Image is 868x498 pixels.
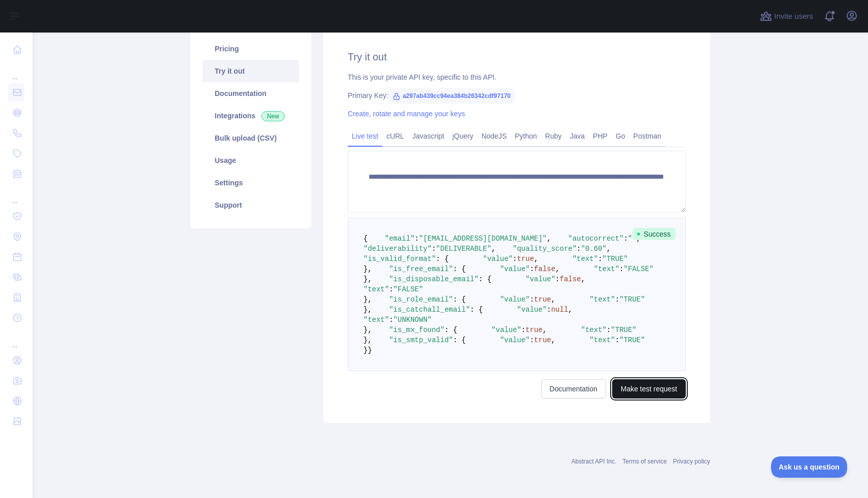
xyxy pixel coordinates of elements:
span: true [534,336,551,344]
span: New [261,111,285,121]
iframe: Toggle Customer Support [771,456,848,478]
span: , [547,235,551,243]
span: : [389,285,393,293]
span: "DELIVERABLE" [436,245,491,253]
span: } [368,346,372,354]
a: Documentation [541,379,606,399]
span: a297ab439cc94ea384b26342cdf97170 [388,88,515,104]
a: Usage [203,149,299,172]
span: : { [479,275,491,283]
span: "is_valid_format" [363,255,436,263]
span: : [513,255,517,263]
span: } [363,346,368,354]
span: "is_free_email" [389,265,453,273]
div: ... [8,185,24,205]
span: }, [363,275,372,283]
span: "FALSE" [624,265,654,273]
a: NodeJS [477,128,511,144]
span: , [555,265,559,273]
span: : [530,336,534,344]
span: "text" [363,285,389,293]
a: Try it out [203,60,299,82]
span: "quality_score" [513,245,577,253]
span: "value" [491,326,521,334]
span: : [624,235,628,243]
span: "TRUE" [611,326,636,334]
span: : [619,265,623,273]
a: Python [511,128,541,144]
div: Primary Key: [348,90,686,101]
span: "FALSE" [393,285,423,293]
span: , [568,306,572,314]
span: }, [363,326,372,334]
span: , [543,326,547,334]
span: "value" [500,265,530,273]
span: }, [363,306,372,314]
a: Abstract API Inc. [572,458,617,465]
span: true [525,326,543,334]
span: : [521,326,525,334]
span: "is_role_email" [389,295,453,304]
span: "value" [500,295,530,304]
span: "autocorrect" [568,235,623,243]
span: "value" [483,255,513,263]
span: : [431,245,436,253]
div: This is your private API key, specific to this API. [348,72,686,82]
a: Integrations New [203,105,299,127]
span: "text" [594,265,619,273]
span: "email" [385,235,415,243]
span: "is_mx_found" [389,326,444,334]
span: "text" [363,316,389,324]
span: true [534,295,551,304]
span: { [363,235,368,243]
span: : [615,336,619,344]
span: "[EMAIL_ADDRESS][DOMAIN_NAME]" [419,235,547,243]
a: Live test [348,128,382,144]
span: }, [363,265,372,273]
button: Invite users [758,8,815,24]
span: : { [453,295,465,304]
span: , [551,336,555,344]
span: "is_smtp_valid" [389,336,453,344]
a: cURL [382,128,408,144]
span: , [534,255,538,263]
span: "UNKNOWN" [393,316,432,324]
span: }, [363,336,372,344]
span: "is_disposable_email" [389,275,478,283]
a: Create, rotate and manage your keys [348,110,465,118]
span: "text" [589,336,615,344]
a: Bulk upload (CSV) [203,127,299,149]
span: , [581,275,585,283]
div: ... [8,61,24,81]
span: : [415,235,419,243]
div: ... [8,329,24,349]
span: "TRUE" [619,295,645,304]
span: : [389,316,393,324]
span: : [547,306,551,314]
span: "0.60" [581,245,607,253]
span: "value" [500,336,530,344]
span: , [607,245,611,253]
a: Javascript [408,128,448,144]
span: "deliverability" [363,245,431,253]
span: "text" [573,255,598,263]
span: "is_catchall_email" [389,306,470,314]
span: , [491,245,495,253]
span: "value" [517,306,547,314]
a: Java [566,128,589,144]
span: "TRUE" [603,255,628,263]
span: : { [453,265,465,273]
span: , [551,295,555,304]
span: false [560,275,581,283]
span: true [517,255,534,263]
span: : [530,295,534,304]
span: : [555,275,559,283]
span: : { [445,326,457,334]
span: }, [363,295,372,304]
a: Go [612,128,629,144]
span: "text" [581,326,607,334]
span: "TRUE" [619,336,645,344]
span: Success [632,228,676,240]
a: Documentation [203,82,299,105]
a: Pricing [203,38,299,60]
